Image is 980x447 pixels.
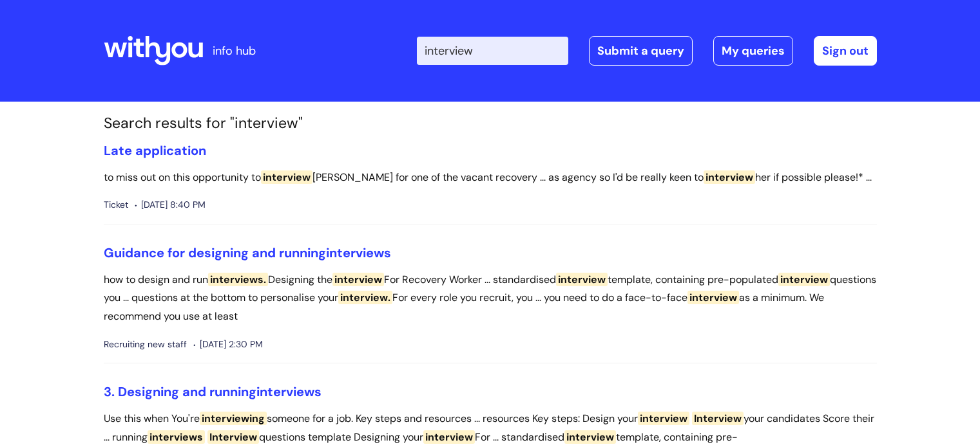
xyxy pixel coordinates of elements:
span: interview [556,273,608,286]
div: | - [417,36,877,66]
p: info hub [213,41,256,61]
p: how to design and run Designing the For Recovery Worker ... standardised template, containing pre... [104,271,877,326]
span: interviewing [200,412,267,425]
a: Sign out [814,36,877,66]
a: Submit a query [589,36,693,66]
a: My queries [713,36,793,66]
span: interviews [148,430,205,444]
span: interview [261,170,312,184]
span: interviews [326,244,391,261]
span: Interview [692,412,744,425]
span: Ticket [104,197,128,213]
p: to miss out on this opportunity to [PERSON_NAME] for one of the vacant recovery ... as agency so ... [104,169,877,187]
span: interview [332,273,384,286]
span: Interview [207,430,259,444]
h1: Search results for "interview" [104,114,877,132]
span: interview [564,430,616,444]
a: Late application [104,142,206,159]
span: interview [704,170,755,184]
input: Search [417,37,568,65]
span: interview. [338,291,392,304]
span: interview [687,291,739,304]
a: 3. Designing and runninginterviews [104,383,322,400]
span: interview [638,412,689,425]
a: Guidance for designing and runninginterviews [104,244,391,261]
span: interviews [256,383,322,400]
span: interview [778,273,830,286]
span: Recruiting new staff [104,336,187,352]
span: [DATE] 2:30 PM [193,336,263,352]
span: interviews. [208,273,268,286]
span: interview [423,430,475,444]
span: [DATE] 8:40 PM [135,197,206,213]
